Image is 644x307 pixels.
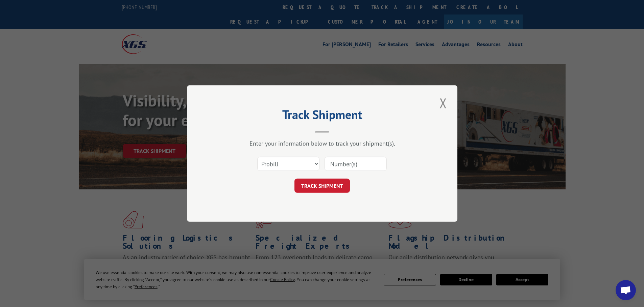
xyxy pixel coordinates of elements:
a: Open chat [616,280,636,300]
input: Number(s) [325,157,387,171]
h2: Track Shipment [221,110,424,123]
div: Enter your information below to track your shipment(s). [221,140,424,147]
button: Close modal [437,94,449,112]
button: TRACK SHIPMENT [294,179,350,193]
